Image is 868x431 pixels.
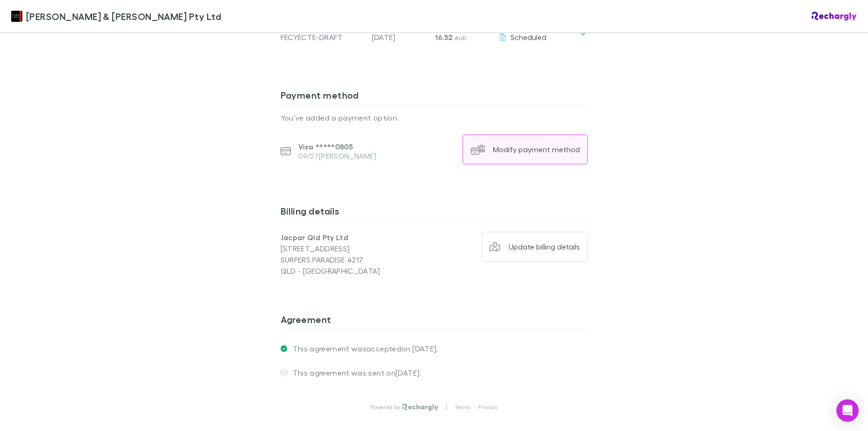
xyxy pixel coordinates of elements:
p: | [446,404,447,411]
p: [DATE] [372,32,428,43]
img: Douglas & Harrison Pty Ltd's Logo [11,11,22,22]
div: Invoice NumberFECYECTE-DRAFTInvoice Date[DATE]Amount Due16.52 AUDStatusScheduled [273,15,595,52]
img: Rechargly Logo [812,12,857,21]
a: Terms [455,404,471,411]
div: FECYECTE-DRAFT [281,32,364,43]
p: This agreement was sent on [DATE] . [287,368,422,377]
span: 16.52 [435,33,453,42]
p: This agreement was accepted on [DATE] . [287,344,438,353]
div: Update billing details [509,242,580,251]
p: [STREET_ADDRESS] [281,243,434,254]
p: SURFERS PARADISE 4217 [281,254,434,265]
img: Modify payment method's Logo [471,142,485,157]
h3: Agreement [281,314,588,329]
p: Jacpar Qld Pty Ltd [281,232,434,243]
h3: Payment method [281,89,588,104]
span: Scheduled [511,33,546,41]
span: AUD [455,34,467,41]
p: You’ve added a payment option. [281,112,588,123]
div: Modify payment method [493,145,580,154]
h3: Billing details [281,205,588,220]
div: Open Intercom Messenger [836,399,859,422]
img: Rechargly Logo [402,404,438,411]
p: 09/27 [PERSON_NAME] [298,151,377,161]
span: [PERSON_NAME] & [PERSON_NAME] Pty Ltd [26,9,221,23]
a: Privacy [478,404,498,411]
button: Modify payment method [463,135,588,164]
button: Update billing details [482,232,588,262]
p: QLD - [GEOGRAPHIC_DATA] [281,265,434,276]
p: Powered by [370,404,403,411]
